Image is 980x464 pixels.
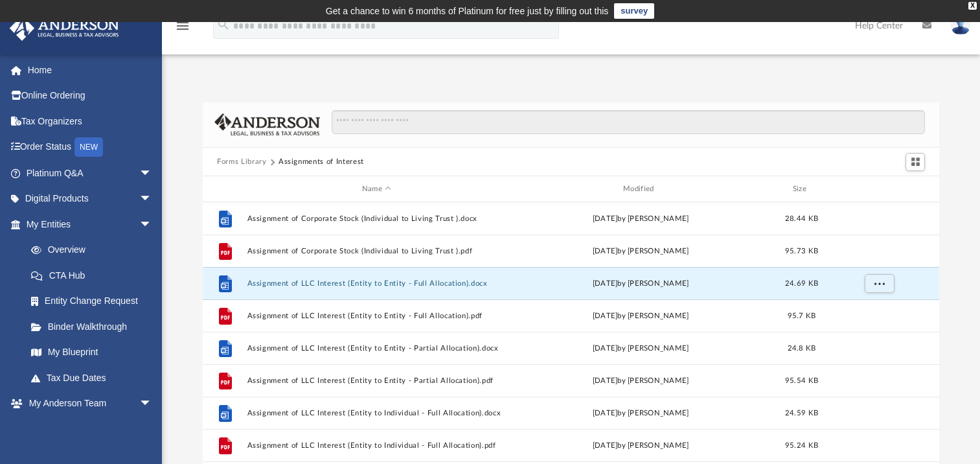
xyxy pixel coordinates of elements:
[332,110,925,135] input: Search files and folders
[279,156,364,168] button: Assignments of Interest
[74,137,103,157] div: NEW
[247,377,506,385] button: Assignment of LLC Interest (Entity to Entity - Partial Allocation).pdf
[785,377,818,384] span: 95.54 KB
[18,288,172,314] a: Entity Change Request
[9,57,172,83] a: Home
[9,211,172,237] a: My Entitiesarrow_drop_down
[951,16,970,35] img: User Pic
[512,408,770,419] div: [DATE] by [PERSON_NAME]
[247,215,506,223] button: Assignment of Corporate Stock (Individual to Living Trust ).docx
[139,391,165,417] span: arrow_drop_down
[139,211,165,238] span: arrow_drop_down
[247,183,506,195] div: Name
[788,312,816,319] span: 95.7 KB
[512,375,770,387] div: [DATE] by [PERSON_NAME]
[247,409,506,417] button: Assignment of LLC Interest (Entity to Individual - Full Allocation).docx
[247,441,506,450] button: Assignment of LLC Interest (Entity to Individual - Full Allocation).pdf
[968,2,977,10] div: close
[785,248,818,255] span: 95.73 KB
[9,160,172,186] a: Platinum Q&Aarrow_drop_down
[512,343,770,354] div: [DATE] by [PERSON_NAME]
[9,186,172,212] a: Digital Productsarrow_drop_down
[247,312,506,320] button: Assignment of LLC Interest (Entity to Entity - Full Allocation).pdf
[209,183,241,195] div: id
[788,345,816,352] span: 24.8 KB
[18,340,165,365] a: My Blueprint
[512,278,770,290] div: [DATE] by [PERSON_NAME]
[512,310,770,322] div: [DATE] by [PERSON_NAME]
[865,274,895,294] button: More options
[9,108,172,134] a: Tax Organizers
[9,391,165,417] a: My Anderson Teamarrow_drop_down
[511,183,770,195] div: Modified
[18,262,172,288] a: CTA Hub
[614,3,654,19] a: survey
[18,365,172,391] a: Tax Due Dates
[175,25,190,34] a: menu
[326,3,609,19] div: Get a chance to win 6 months of Platinum for free just by filling out this
[6,16,123,41] img: Anderson Advisors Platinum Portal
[139,160,165,187] span: arrow_drop_down
[175,18,190,34] i: menu
[785,215,818,222] span: 28.44 KB
[139,186,165,213] span: arrow_drop_down
[833,183,924,195] div: id
[512,213,770,225] div: [DATE] by [PERSON_NAME]
[785,442,818,449] span: 95.24 KB
[785,280,818,287] span: 24.69 KB
[216,17,231,32] i: search
[217,156,266,168] button: Forms Library
[247,344,506,353] button: Assignment of LLC Interest (Entity to Entity - Partial Allocation).docx
[512,440,770,452] div: [DATE] by [PERSON_NAME]
[9,83,172,109] a: Online Ordering
[18,237,172,263] a: Overview
[785,410,818,417] span: 24.59 KB
[18,314,172,340] a: Binder Walkthrough
[776,183,828,195] div: Size
[512,246,770,257] div: [DATE] by [PERSON_NAME]
[9,134,172,161] a: Order StatusNEW
[906,153,925,171] button: Switch to Grid View
[247,247,506,255] button: Assignment of Corporate Stock (Individual to Living Trust ).pdf
[247,279,506,288] button: Assignment of LLC Interest (Entity to Entity - Full Allocation).docx
[18,416,159,442] a: My Anderson Team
